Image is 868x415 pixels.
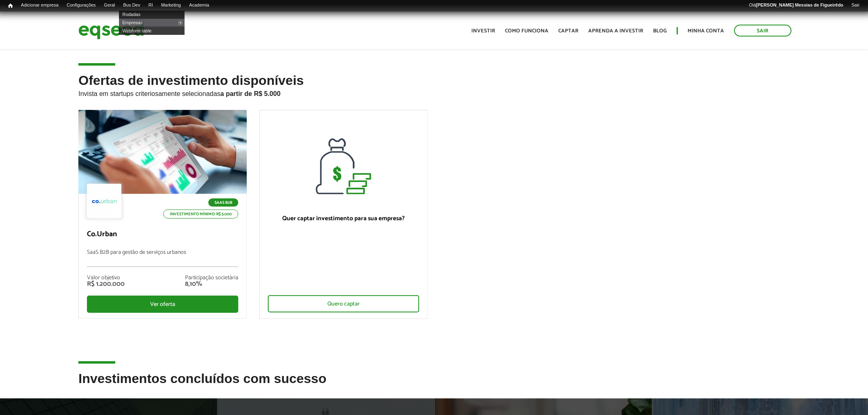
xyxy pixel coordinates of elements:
p: SaaS B2B [208,198,238,207]
a: Adicionar empresa [17,2,63,9]
h2: Ofertas de investimento disponíveis [78,73,789,110]
div: Valor objetivo [87,275,125,281]
a: Geral [100,2,119,9]
div: Ver oferta [87,296,238,313]
h2: Investimentos concluídos com sucesso [78,372,789,398]
div: Participação societária [185,275,238,281]
a: Configurações [63,2,100,9]
a: Captar [559,28,579,34]
a: Sair [847,2,864,9]
img: EqSeed [78,20,144,41]
a: Rodadas [119,10,185,18]
a: Como funciona [505,28,549,34]
div: 8,10% [185,281,238,287]
a: Minha conta [688,28,724,34]
p: Quer captar investimento para sua empresa? [268,215,419,222]
a: Sair [734,25,792,36]
p: Co.Urban [87,230,238,239]
a: Quer captar investimento para sua empresa? Quero captar [259,110,428,319]
p: Investimento mínimo: R$ 5.000 [163,210,238,219]
a: Olá[PERSON_NAME] Messias de Figueirêdo [745,2,847,9]
strong: [PERSON_NAME] Messias de Figueirêdo [756,2,843,7]
strong: a partir de R$ 5.000 [220,90,281,97]
a: SaaS B2B Investimento mínimo: R$ 5.000 Co.Urban SaaS B2B para gestão de serviços urbanos Valor ob... [78,110,247,319]
p: SaaS B2B para gestão de serviços urbanos [87,249,238,267]
div: R$ 1.200.000 [87,281,125,287]
div: Quero captar [268,295,419,312]
a: Academia [185,2,213,9]
p: Invista em startups criteriosamente selecionadas [78,88,789,98]
span: Início [8,3,13,9]
a: Início [4,2,17,10]
a: RI [144,2,157,9]
a: Aprenda a investir [589,28,644,34]
a: Marketing [157,2,185,9]
a: Blog [653,28,667,34]
a: Bus Dev [119,2,144,9]
a: Investir [472,28,496,34]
